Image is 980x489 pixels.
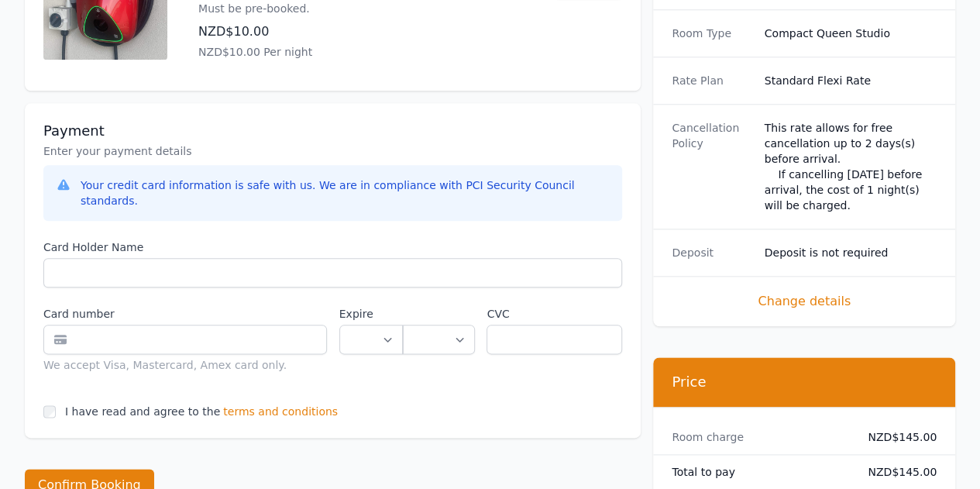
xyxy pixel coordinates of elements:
[43,239,622,255] label: Card Holder Name
[81,177,610,208] div: Your credit card information is safe with us. We are in compliance with PCI Security Council stan...
[765,73,937,88] dd: Standard Flexi Rate
[672,292,937,311] span: Change details
[765,26,937,41] dd: Compact Queen Studio
[339,306,403,322] label: Expire
[672,464,844,480] dt: Total to pay
[765,120,937,213] div: This rate allows for free cancellation up to 2 days(s) before arrival. If cancelling [DATE] befor...
[672,73,751,88] dt: Rate Plan
[672,373,937,391] h3: Price
[672,26,751,41] dt: Room Type
[43,306,327,322] label: Card number
[765,245,937,260] dd: Deposit is not required
[857,464,937,480] dd: NZD$145.00
[403,306,475,322] label: .
[672,120,751,213] dt: Cancellation Policy
[198,44,524,60] p: NZD$10.00 Per night
[223,404,338,419] span: terms and conditions
[65,405,220,418] label: I have read and agree to the
[43,122,622,140] h3: Payment
[198,22,524,41] p: NZD$10.00
[487,306,622,322] label: CVC
[857,429,937,445] dd: NZD$145.00
[672,245,751,260] dt: Deposit
[43,357,327,373] div: We accept Visa, Mastercard, Amex card only.
[43,143,622,159] p: Enter your payment details
[672,429,844,445] dt: Room charge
